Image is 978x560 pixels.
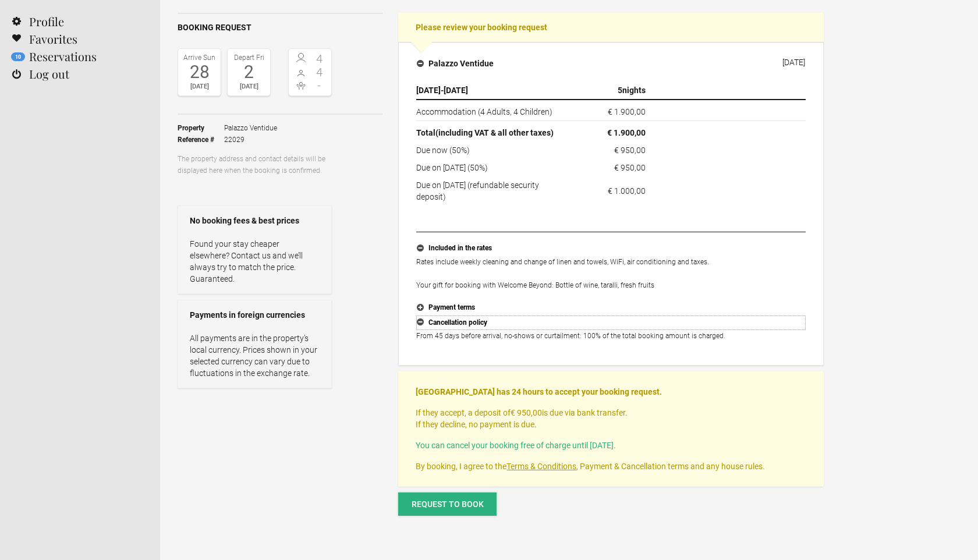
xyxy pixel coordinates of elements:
p: All payments are in the property’s local currency. Prices shown in your selected currency can var... [190,332,320,379]
p: Found your stay cheaper elsewhere? Contact us and we’ll always try to match the price. Guaranteed. [190,238,320,285]
span: 4 [310,53,329,65]
span: (including VAT & all other taxes) [435,128,554,137]
div: 28 [181,63,218,81]
span: 4 [310,66,329,78]
h2: Booking request [178,22,382,34]
flynt-currency: € 950,00 [511,408,542,417]
div: Depart Fri [231,52,267,63]
button: Included in the rates [416,241,806,256]
p: The property address and contact details will be displayed here when the booking is confirmed. [178,153,332,176]
button: Palazzo Ventidue [DATE] [408,51,814,76]
flynt-notification-badge: 10 [11,52,25,61]
td: Due on [DATE] (refundable security deposit) [416,176,572,203]
span: [DATE] [444,86,468,95]
strong: Reference # [178,134,224,146]
h4: Palazzo Ventidue [417,58,494,69]
a: Terms & Conditions [506,462,576,471]
strong: Property [178,122,224,134]
td: Accommodation (4 Adults, 4 Children) [416,100,572,121]
span: Palazzo Ventidue [224,122,277,134]
span: - [310,80,329,91]
p: From 45 days before arrival, no-shows or curtailment: 100% of the total booking amount is charged. [416,330,806,342]
button: Cancellation policy [416,316,806,331]
th: Total [416,121,572,142]
p: If they accept, a deposit of is due via bank transfer. If they decline, no payment is due. [416,407,806,430]
flynt-currency: € 1.900,00 [607,128,646,137]
h2: Please review your booking request [398,13,824,42]
button: Request to book [398,492,497,516]
span: 5 [618,86,622,95]
flynt-currency: € 950,00 [614,146,646,155]
th: - [416,81,572,100]
button: Payment terms [416,300,806,316]
span: 22029 [224,134,277,146]
span: [DATE] [416,86,441,95]
span: You can cancel your booking free of charge until [DATE]. [416,441,616,450]
flynt-currency: € 950,00 [614,163,646,172]
strong: Payments in foreign currencies [190,309,320,321]
flynt-currency: € 1.000,00 [608,186,646,196]
strong: [GEOGRAPHIC_DATA] has 24 hours to accept your booking request. [416,387,662,396]
th: nights [572,81,650,100]
p: Rates include weekly cleaning and change of linen and towels, WiFi, air conditioning and taxes. Y... [416,256,806,291]
td: Due now (50%) [416,141,572,159]
flynt-currency: € 1.900,00 [608,107,646,116]
div: [DATE] [231,81,267,93]
span: Request to book [412,499,484,509]
div: [DATE] [782,58,805,67]
div: 2 [231,63,267,81]
div: Arrive Sun [181,52,218,63]
p: By booking, I agree to the , Payment & Cancellation terms and any house rules. [416,460,806,472]
div: [DATE] [181,81,218,93]
td: Due on [DATE] (50%) [416,159,572,176]
strong: No booking fees & best prices [190,215,320,226]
